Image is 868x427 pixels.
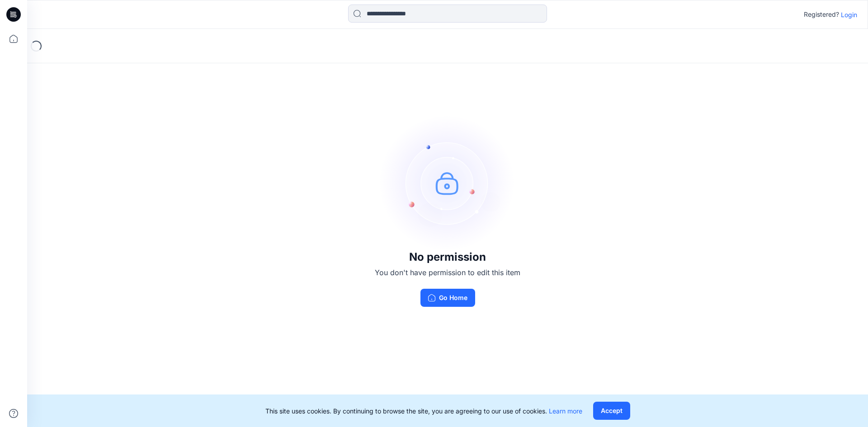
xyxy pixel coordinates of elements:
p: This site uses cookies. By continuing to browse the site, you are agreeing to our use of cookies. [265,406,582,416]
button: Accept [593,402,630,420]
p: You don't have permission to edit this item [375,267,520,278]
a: Learn more [549,407,582,415]
button: Go Home [420,289,475,307]
h3: No permission [375,251,520,263]
img: no-perm.svg [380,115,515,251]
p: Login [841,10,857,19]
p: Registered? [804,9,839,20]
